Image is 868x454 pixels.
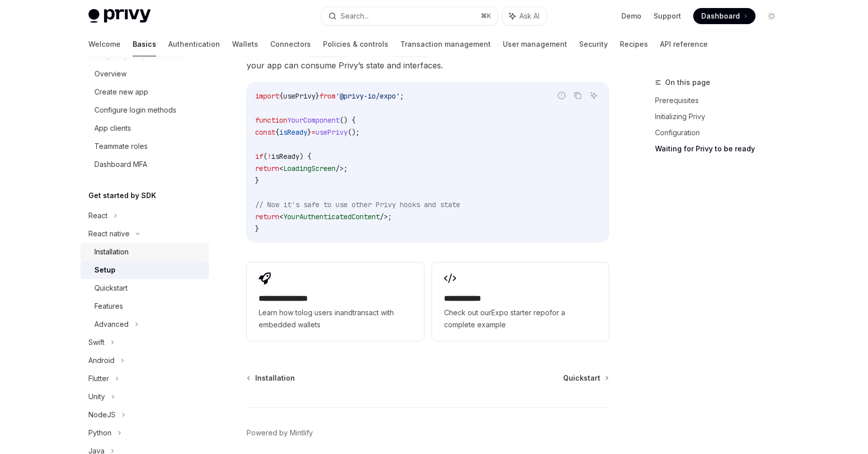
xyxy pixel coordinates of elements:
span: ! [267,152,271,161]
a: Welcome [88,32,121,56]
span: '@privy-io/expo' [336,92,400,101]
span: // Now it's safe to use other Privy hooks and state [255,200,460,209]
a: Authentication [168,32,220,56]
span: Quickstart [563,373,600,383]
span: ( [263,152,267,161]
div: Advanced [94,318,129,330]
div: Flutter [88,373,109,385]
span: On this page [665,76,710,88]
span: () { [340,116,356,125]
span: usePrivy [283,92,315,101]
a: Quickstart [80,279,209,297]
a: **** **** **Check out ourExpo starter repofor a complete example [432,262,609,341]
span: isReady [271,152,299,161]
div: Search... [341,10,369,22]
div: Teammate roles [94,140,148,152]
div: NodeJS [88,409,116,421]
span: } [255,176,259,185]
div: Python [88,427,112,439]
a: Dashboard MFA [80,155,209,173]
a: API reference [660,32,708,56]
span: function [255,116,287,125]
a: Recipes [620,32,648,56]
a: Demo [621,11,641,21]
span: ; [400,92,404,101]
span: const [255,128,275,137]
span: ) { [299,152,311,161]
div: React [88,210,107,222]
div: Features [94,300,123,312]
h5: Get started by SDK [88,190,156,202]
span: isReady [279,128,307,137]
div: App clients [94,122,131,134]
a: App clients [80,119,209,137]
a: Dashboard [693,8,755,24]
a: Security [579,32,608,56]
a: Configuration [655,125,788,141]
span: if [255,152,263,161]
a: Powered by Mintlify [247,428,313,438]
span: usePrivy [315,128,348,137]
div: React native [88,228,130,240]
span: = [311,128,315,137]
a: log users in [302,308,340,317]
span: ; [388,212,392,221]
span: Ask AI [519,11,539,21]
a: Basics [133,32,156,56]
a: Prerequisites [655,93,788,109]
button: Toggle dark mode [764,8,780,24]
a: Configure login methods [80,101,209,119]
div: Android [88,354,115,367]
a: Teammate roles [80,137,209,155]
div: Installation [94,246,129,258]
span: LoadingScreen [283,164,336,173]
span: YourAuthenticatedContent [283,212,380,221]
span: return [255,212,279,221]
a: Create new app [80,83,209,101]
a: Installation [80,243,209,261]
button: Copy the contents from the code block [571,89,584,102]
a: Initializing Privy [655,109,788,125]
span: < [279,164,283,173]
div: Configure login methods [94,104,176,116]
span: Dashboard [701,11,740,21]
a: Setup [80,261,209,279]
span: ⌘ K [481,12,491,20]
a: Transaction management [400,32,491,56]
a: **** **** **** *Learn how tolog users inandtransact with embedded wallets [247,262,423,341]
a: Features [80,297,209,315]
button: Ask AI [502,7,547,25]
div: Overview [94,68,127,80]
span: /> [336,164,344,173]
a: Quickstart [563,373,608,383]
span: YourComponent [287,116,340,125]
img: light logo [88,9,151,23]
div: Quickstart [94,282,128,294]
a: Waiting for Privy to be ready [655,141,788,157]
span: < [279,212,283,221]
span: Learn how to and [259,307,411,331]
a: Connectors [270,32,311,56]
span: ; [344,164,348,173]
span: { [275,128,279,137]
span: from [319,92,336,101]
span: { [279,92,283,101]
span: /> [380,212,388,221]
button: Report incorrect code [555,89,568,102]
span: Installation [255,373,295,383]
div: Dashboard MFA [94,158,147,170]
span: Check out our for a complete example [444,307,597,331]
div: Setup [94,264,116,276]
a: User management [503,32,567,56]
span: } [315,92,319,101]
a: Support [654,11,681,21]
button: Search...⌘K [321,7,497,25]
span: } [307,128,311,137]
span: import [255,92,279,101]
button: Ask AI [587,89,600,102]
a: Overview [80,65,209,83]
span: return [255,164,279,173]
a: Expo starter repo [491,308,550,317]
a: Policies & controls [323,32,388,56]
span: } [255,224,259,233]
